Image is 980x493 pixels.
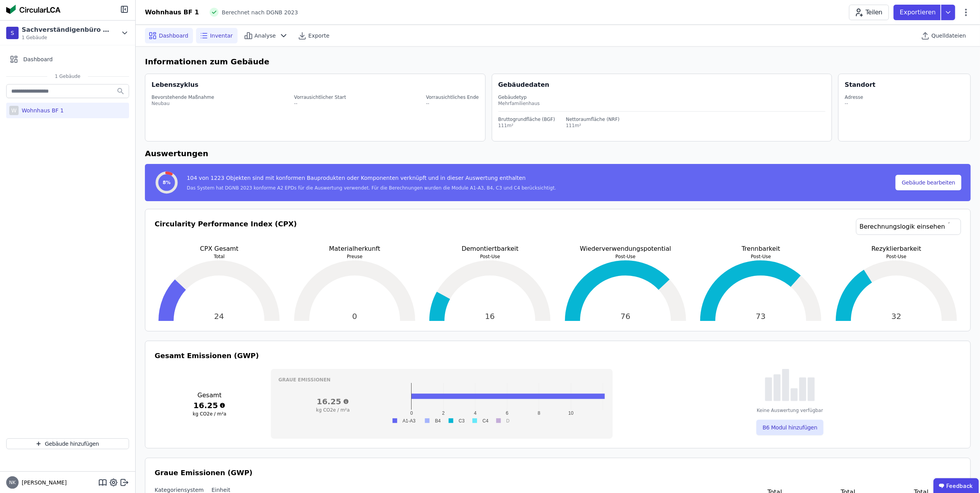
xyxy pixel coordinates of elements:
[22,34,111,41] span: 1 Gebäude
[498,116,555,122] div: Bruttogrundfläche (BGF)
[6,438,129,449] button: Gebäude hinzufügen
[163,179,171,186] span: 8%
[9,106,19,115] div: W
[155,411,265,417] h3: kg CO2e / m²a
[845,80,875,90] div: Standort
[845,94,863,100] div: Adresse
[765,369,815,401] img: empty-state
[566,116,620,122] div: Nettoraumfläche (NRF)
[757,407,823,414] div: Keine Auswertung verfügbar
[155,350,961,361] h3: Gesamt Emissionen (GWP)
[155,391,265,400] h3: Gesamt
[696,244,826,253] p: Trennbarkeit
[22,25,111,34] div: Sachverständigenbüro [PERSON_NAME]
[832,253,961,260] p: Post-Use
[566,122,620,129] div: 111m²
[900,8,937,17] p: Exportieren
[23,55,53,63] span: Dashboard
[210,32,233,40] span: Inventar
[19,479,67,486] span: [PERSON_NAME]
[849,5,889,20] button: Teilen
[279,396,388,407] h3: 16.25
[896,175,961,190] button: Gebäude bearbeiten
[498,94,826,100] div: Gebäudetyp
[187,185,556,191] div: Das System hat DGNB 2023 konforme A2 EPDs für die Auswertung verwendet. Für die Berechnungen wurd...
[145,56,971,67] h6: Informationen zum Gebäude
[498,100,826,107] div: Mehrfamilienhaus
[155,219,297,244] h3: Circularity Performance Index (CPX)
[696,253,826,260] p: Post-Use
[155,467,961,478] h3: Graue Emissionen (GWP)
[294,94,346,100] div: Vorrausichtlicher Start
[152,100,214,107] div: Neubau
[145,148,971,159] h6: Auswertungen
[425,253,555,260] p: Post-Use
[47,73,88,79] span: 1 Gebäude
[6,27,19,39] div: S
[308,32,329,40] span: Exporte
[155,244,284,253] p: CPX Gesamt
[425,244,555,253] p: Demontiertbarkeit
[155,400,265,411] h3: 16.25
[279,377,605,383] h3: Graue Emissionen
[152,94,214,100] div: Bevorstehende Maßnahme
[856,219,961,235] a: Berechnungslogik einsehen
[279,407,388,413] h3: kg CO2e / m²a
[561,244,691,253] p: Wiederverwendungspotential
[187,174,556,185] div: 104 von 1223 Objekten sind mit konformen Bauprodukten oder Komponenten verknüpft und in dieser Au...
[426,94,479,100] div: Vorrausichtliches Ende
[561,253,691,260] p: Post-Use
[145,8,199,17] div: Wohnhaus BF 1
[152,80,198,90] div: Lebenszyklus
[294,100,346,107] div: --
[932,32,966,40] span: Quelldateien
[255,32,276,40] span: Analyse
[159,32,188,40] span: Dashboard
[498,80,832,90] div: Gebäudedaten
[9,480,16,485] span: NK
[222,9,298,16] span: Berechnet nach DGNB 2023
[290,244,420,253] p: Materialherkunft
[832,244,961,253] p: Rezyklierbarkeit
[6,5,60,14] img: Concular
[756,420,823,435] button: B6 Modul hinzufügen
[426,100,479,107] div: --
[290,253,420,260] p: Preuse
[845,100,863,107] div: --
[19,107,64,114] div: Wohnhaus BF 1
[155,253,284,260] p: Total
[498,122,555,129] div: 111m²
